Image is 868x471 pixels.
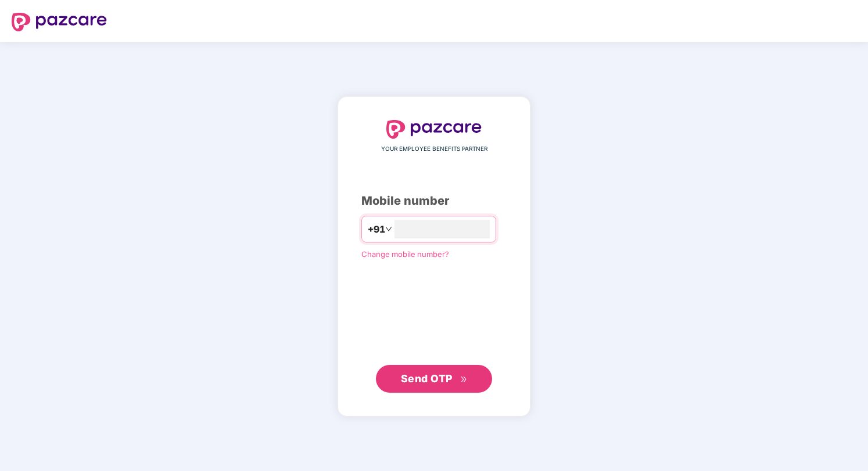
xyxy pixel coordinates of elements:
[386,120,482,139] img: logo
[381,144,487,154] span: YOUR EMPLOYEE BENEFITS PARTNER
[385,226,392,233] span: down
[368,222,385,237] span: +91
[361,249,449,259] a: Change mobile number?
[376,365,492,393] button: Send OTPdouble-right
[12,13,107,31] img: logo
[401,372,453,385] span: Send OTP
[460,376,468,383] span: double-right
[361,192,507,210] div: Mobile number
